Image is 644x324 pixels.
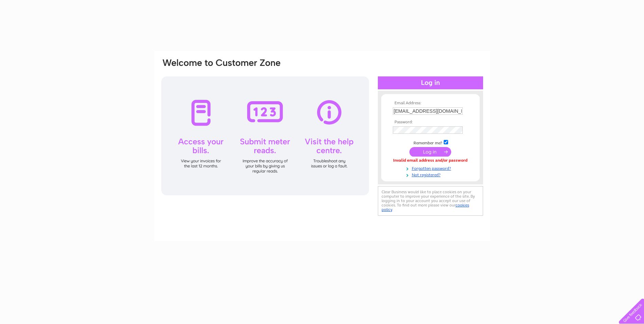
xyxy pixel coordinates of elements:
[378,186,483,216] div: Clear Business would like to place cookies on your computer to improve your experience of the sit...
[382,203,469,212] a: cookies policy
[409,147,451,157] input: Submit
[393,158,468,163] div: Invalid email address and/or password
[393,165,470,171] a: Forgotten password?
[393,171,470,178] a: Not registered?
[391,120,470,125] th: Password:
[391,101,470,106] th: Email Address:
[391,139,470,146] td: Remember me?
